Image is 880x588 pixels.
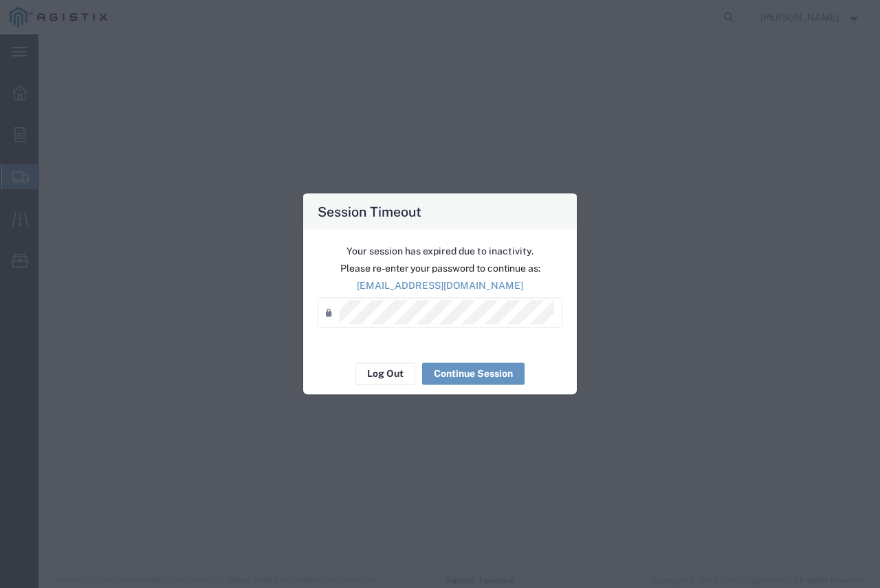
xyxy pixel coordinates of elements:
[355,362,415,384] button: Log Out
[318,278,562,292] p: [EMAIL_ADDRESS][DOMAIN_NAME]
[318,243,562,258] p: Your session has expired due to inactivity.
[422,362,525,384] button: Continue Session
[318,261,562,275] p: Please re-enter your password to continue as:
[318,201,421,221] h4: Session Timeout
